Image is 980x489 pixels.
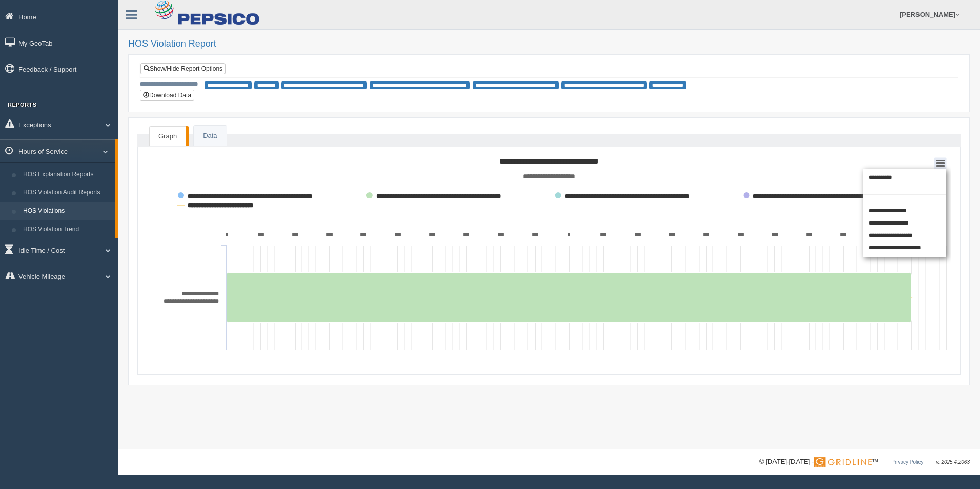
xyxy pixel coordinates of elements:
a: Graph [149,126,186,147]
a: Data [194,126,226,147]
a: HOS Violation Trend [18,220,115,239]
h2: HOS Violation Report [128,39,970,49]
a: Privacy Policy [891,459,923,465]
a: HOS Violations [18,202,115,220]
div: © [DATE]-[DATE] - ™ [759,457,970,467]
span: v. 2025.4.2063 [936,459,970,465]
a: HOS Violation Audit Reports [18,184,115,202]
a: Show/Hide Report Options [140,63,226,74]
button: Download Data [140,90,194,101]
img: Gridline [814,457,872,467]
a: HOS Explanation Reports [18,166,115,184]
